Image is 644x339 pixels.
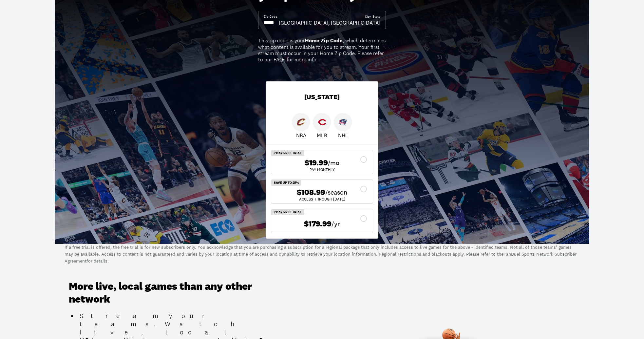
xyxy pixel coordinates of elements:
div: City, State [365,14,380,19]
div: ACCESS THROUGH [DATE] [276,197,368,201]
img: Reds [318,118,326,126]
img: Blue Jackets [339,118,347,126]
span: $19.99 [305,158,328,168]
b: Home Zip Code [305,37,343,44]
div: [GEOGRAPHIC_DATA], [GEOGRAPHIC_DATA] [279,19,380,26]
h3: More live, local games than any other network [69,280,282,306]
div: Zip Code [264,14,277,19]
p: NBA [296,131,306,139]
p: MLB [317,131,327,139]
div: Pay Monthly [276,168,368,172]
span: /mo [328,158,339,167]
span: /season [325,188,347,197]
p: If a free trial is offered, the free trial is for new subscribers only. You acknowledge that you ... [65,244,580,265]
p: NHL [338,131,348,139]
span: $108.99 [297,188,325,197]
span: $179.99 [304,219,331,229]
div: This zip code is your , which determines what content is available for you to stream. Your first ... [258,37,386,63]
div: 7 Day Free Trial [271,209,304,215]
span: /yr [331,219,340,228]
div: SAVE UP TO 25% [271,180,301,186]
div: 7 Day Free Trial [271,150,304,156]
img: Cavaliers [297,118,305,126]
div: [US_STATE] [266,81,378,113]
